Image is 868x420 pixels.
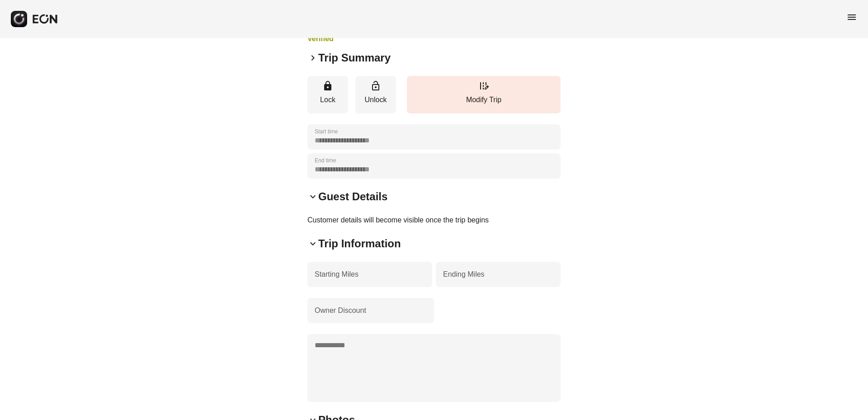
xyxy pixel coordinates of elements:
span: keyboard_arrow_down [307,191,318,202]
span: lock [322,80,333,91]
h2: Trip Summary [318,51,391,65]
span: keyboard_arrow_down [307,238,318,249]
p: Unlock [360,94,392,105]
p: Modify Trip [411,94,556,105]
p: Customer details will become visible once the trip begins [307,215,561,226]
h2: Trip Information [318,236,401,251]
label: Ending Miles [443,269,485,280]
button: Unlock [355,76,396,113]
span: keyboard_arrow_right [307,52,318,63]
button: Modify Trip [407,76,561,113]
span: menu [846,12,857,23]
label: Starting Miles [315,269,359,280]
h3: Verified [307,33,439,44]
span: edit_road [478,80,489,91]
label: Owner Discount [315,305,366,316]
button: Lock [307,76,348,113]
p: Lock [312,94,344,105]
span: lock_open [370,80,381,91]
h2: Guest Details [318,189,387,204]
